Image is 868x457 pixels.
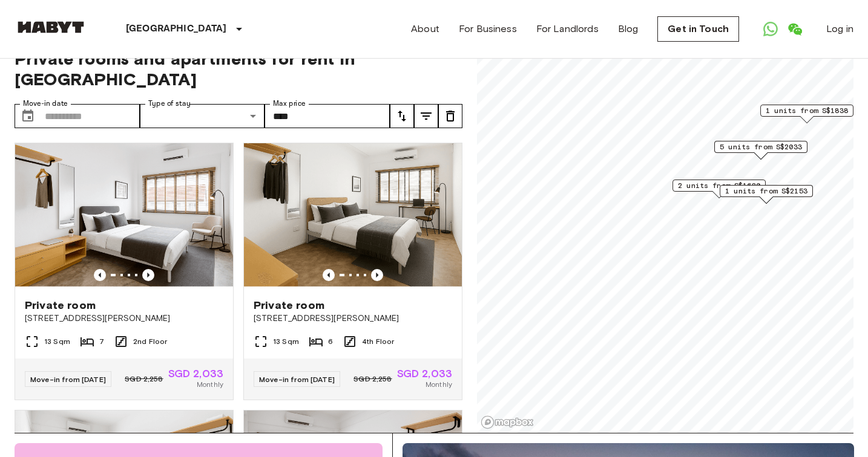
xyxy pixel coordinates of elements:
[99,336,104,347] span: 7
[243,143,462,400] a: Marketing picture of unit SG-01-080-001-06Previous imagePrevious imagePrivate room[STREET_ADDRESS...
[618,22,639,36] a: Blog
[16,104,40,128] button: Choose date
[148,99,191,109] label: Type of stay
[362,336,394,347] span: 4th Floor
[536,22,599,36] a: For Landlords
[657,16,739,42] a: Get in Touch
[15,143,233,288] img: Marketing picture of unit SG-01-078-001-05
[720,185,813,204] div: Map marker
[15,48,462,89] span: Private rooms and apartments for rent in [GEOGRAPHIC_DATA]
[197,379,223,390] span: Monthly
[766,105,848,116] span: 1 units from S$1838
[273,99,306,109] label: Max price
[15,21,87,33] img: Habyt
[758,17,783,41] a: Open WhatsApp
[142,269,154,281] button: Previous image
[438,104,462,128] button: tune
[672,180,766,198] div: Map marker
[25,313,223,325] span: [STREET_ADDRESS][PERSON_NAME]
[15,143,234,400] a: Marketing picture of unit SG-01-078-001-05Previous imagePrevious imagePrivate room[STREET_ADDRESS...
[720,141,802,152] span: 5 units from S$2033
[94,269,106,281] button: Previous image
[125,374,163,384] span: SGD 2,258
[714,141,807,160] div: Map marker
[725,186,807,196] span: 1 units from S$2153
[30,375,106,384] span: Move-in from [DATE]
[459,22,517,36] a: For Business
[254,313,452,325] span: [STREET_ADDRESS][PERSON_NAME]
[481,415,534,429] a: Mapbox logo
[826,22,853,36] a: Log in
[254,298,324,313] span: Private room
[390,104,414,128] button: tune
[760,105,853,123] div: Map marker
[414,104,438,128] button: tune
[371,269,383,281] button: Previous image
[411,22,439,36] a: About
[244,143,462,288] img: Marketing picture of unit SG-01-080-001-06
[323,269,335,281] button: Previous image
[44,336,70,347] span: 13 Sqm
[133,336,167,347] span: 2nd Floor
[25,298,96,313] span: Private room
[328,336,333,347] span: 6
[126,22,227,36] p: [GEOGRAPHIC_DATA]
[678,180,760,191] span: 2 units from S$1680
[783,17,807,41] a: Open WeChat
[477,34,853,433] canvas: Map
[426,379,452,390] span: Monthly
[273,336,299,347] span: 13 Sqm
[168,368,223,379] span: SGD 2,033
[397,368,452,379] span: SGD 2,033
[259,375,335,384] span: Move-in from [DATE]
[353,374,392,384] span: SGD 2,258
[23,99,68,109] label: Move-in date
